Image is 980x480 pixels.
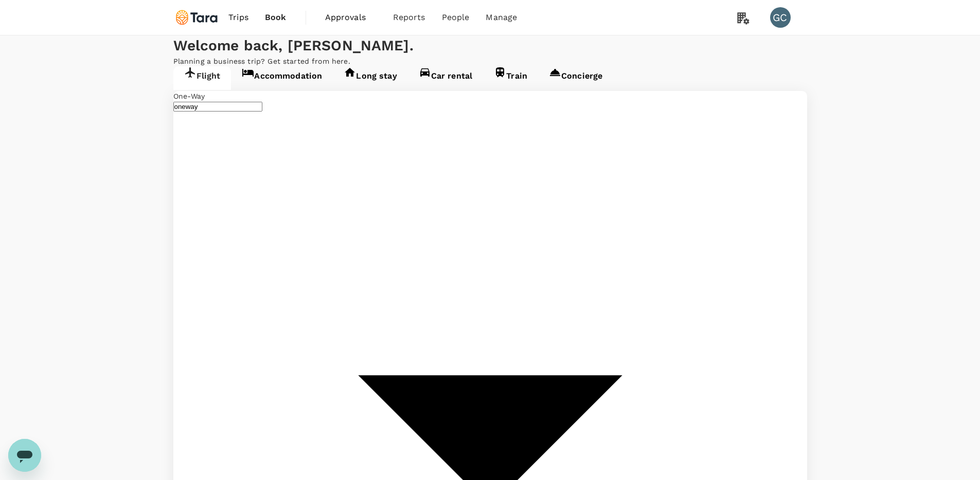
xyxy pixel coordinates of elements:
[393,11,425,24] span: Reports
[538,66,613,90] a: Concierge
[231,66,333,90] a: Accommodation
[173,56,807,66] p: Planning a business trip? Get started from here.
[333,66,407,90] a: Long stay
[173,35,807,56] div: Welcome back , [PERSON_NAME] .
[486,11,517,24] span: Manage
[770,7,791,28] div: GC
[173,6,221,29] img: Tara Climate Ltd
[483,66,538,90] a: Train
[408,66,484,90] a: Car rental
[228,11,248,24] span: Trips
[173,91,807,101] div: One-Way
[265,11,287,24] span: Book
[8,439,41,472] iframe: Button to launch messaging window
[325,11,377,24] span: Approvals
[173,66,231,90] a: Flight
[442,11,470,24] span: People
